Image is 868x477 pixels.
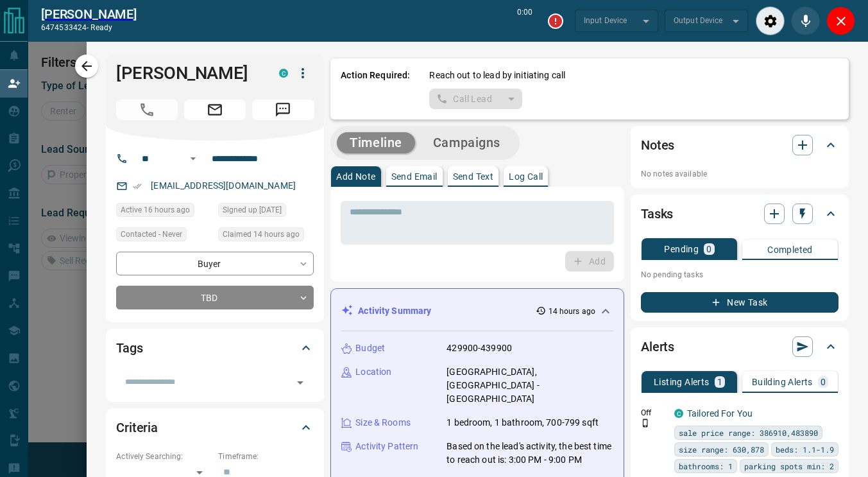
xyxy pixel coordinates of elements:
[447,440,613,467] p: Based on the lead's activity, the best time to reach out is: 3:00 PM - 9:00 PM
[641,198,838,229] div: Tasks
[679,443,764,456] span: size range: 630,878
[706,245,711,254] p: 0
[674,409,683,418] div: condos.ca
[252,100,314,120] span: Message
[358,304,431,318] p: Activity Summary
[133,182,142,191] svg: Email Verified
[447,342,512,355] p: 429900-439900
[447,416,599,429] p: 1 bedroom, 1 bathroom, 700-799 sqft
[341,299,613,323] div: Activity Summary14 hours ago
[116,417,158,438] h2: Criteria
[776,443,834,456] span: beds: 1.1-1.9
[791,6,820,35] div: Mute
[223,204,282,216] span: Signed up [DATE]
[355,365,391,379] p: Location
[641,419,650,428] svg: Push Notification Only
[641,168,838,180] p: No notes available
[654,377,710,386] p: Listing Alerts
[679,426,818,439] span: sale price range: 386910,483890
[116,203,212,221] div: Fri Aug 15 2025
[218,227,314,245] div: Fri Aug 15 2025
[337,132,415,153] button: Timeline
[429,69,565,82] p: Reach out to lead by initiating call
[453,172,494,181] p: Send Text
[116,338,142,358] h2: Tags
[641,265,838,284] p: No pending tasks
[218,451,314,462] p: Timeframe:
[116,333,314,363] div: Tags
[391,172,438,181] p: Send Email
[826,6,855,35] div: Close
[121,204,190,216] span: Active 16 hours ago
[641,407,667,419] p: Off
[116,286,314,309] div: TBD
[509,172,543,181] p: Log Call
[641,292,838,313] button: New Task
[517,6,532,35] p: 0:00
[116,100,178,120] span: Call
[184,100,246,120] span: Email
[116,412,314,443] div: Criteria
[641,130,838,160] div: Notes
[420,132,513,153] button: Campaigns
[151,180,296,191] a: [EMAIL_ADDRESS][DOMAIN_NAME]
[121,228,182,241] span: Contacted - Never
[447,365,613,406] p: [GEOGRAPHIC_DATA], [GEOGRAPHIC_DATA] - [GEOGRAPHIC_DATA]
[185,151,201,166] button: Open
[41,22,137,33] p: 6474533424 -
[679,460,733,473] span: bathrooms: 1
[756,6,785,35] div: Audio Settings
[744,460,834,473] span: parking spots min: 2
[341,69,410,109] p: Action Required:
[641,331,838,362] div: Alerts
[752,377,813,386] p: Building Alerts
[116,451,212,462] p: Actively Searching:
[291,374,309,392] button: Open
[641,204,673,224] h2: Tasks
[641,135,674,155] h2: Notes
[355,440,418,453] p: Activity Pattern
[549,306,595,317] p: 14 hours ago
[767,245,813,254] p: Completed
[664,245,699,254] p: Pending
[821,377,826,386] p: 0
[355,416,411,429] p: Size & Rooms
[223,228,300,241] span: Claimed 14 hours ago
[41,6,137,22] h2: [PERSON_NAME]
[717,377,722,386] p: 1
[429,89,522,109] div: split button
[116,63,260,83] h1: [PERSON_NAME]
[687,408,753,419] a: Tailored For You
[218,203,314,221] div: Wed Aug 13 2025
[336,172,375,181] p: Add Note
[279,69,288,78] div: condos.ca
[116,252,314,275] div: Buyer
[355,342,385,355] p: Budget
[641,336,674,357] h2: Alerts
[90,23,112,32] span: ready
